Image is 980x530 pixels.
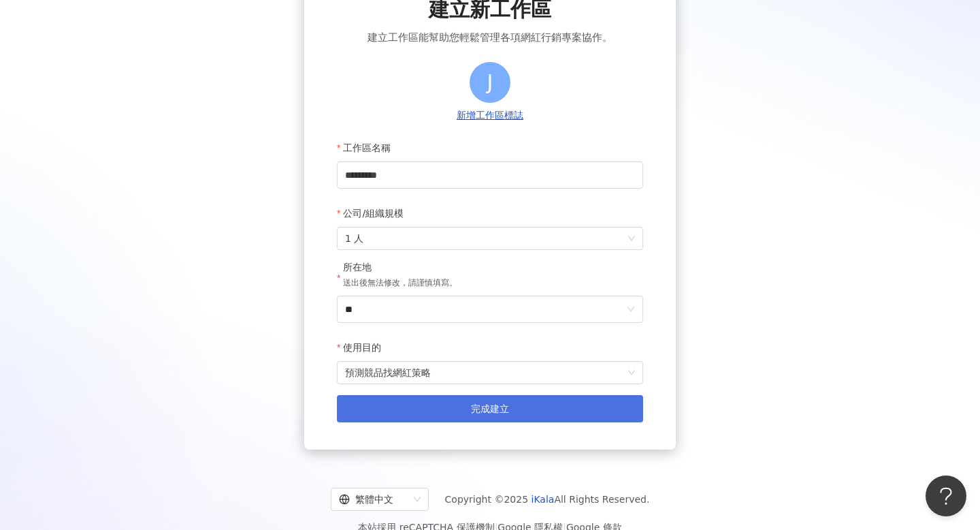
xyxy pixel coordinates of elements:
[337,161,643,189] input: 工作區名稱
[367,29,612,46] span: 建立工作區能幫助您輕鬆管理各項網紅行銷專案協作。
[487,66,493,98] span: J
[445,491,650,508] span: Copyright © 2025 All Rights Reserved.
[471,403,509,414] span: 完成建立
[337,395,643,422] button: 完成建立
[345,362,635,384] span: 預測競品找網紅策略
[337,200,414,227] label: 公司/組織規模
[343,277,457,290] p: 送出後無法修改，請謹慎填寫。
[453,108,527,123] button: 新增工作區標誌
[339,488,408,510] div: 繁體中文
[337,134,401,161] label: 工作區名稱
[343,261,457,275] div: 所在地
[627,305,635,313] span: down
[926,476,966,516] iframe: Help Scout Beacon - Open
[345,228,635,249] span: 1 人
[337,334,391,361] label: 使用目的
[532,494,555,505] a: iKala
